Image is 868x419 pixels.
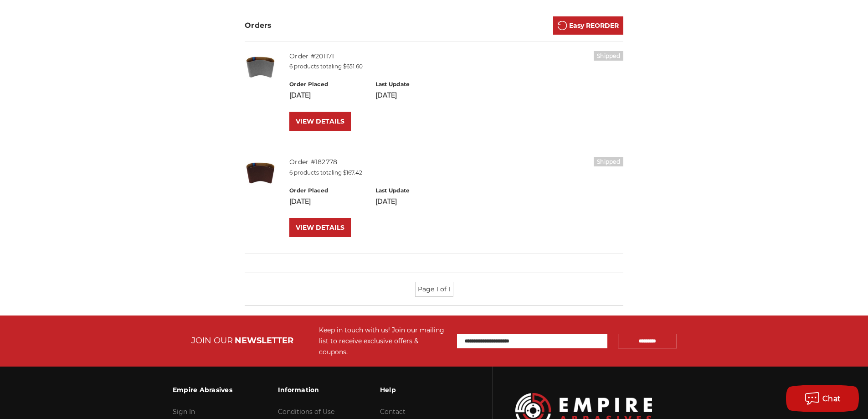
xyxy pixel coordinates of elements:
[380,380,442,399] h3: Help
[289,112,351,131] a: VIEW DETAILS
[380,408,406,416] a: Contact
[594,51,623,61] h6: Shipped
[173,380,232,399] h3: Empire Abrasives
[289,62,623,71] p: 6 products totaling $651.60
[278,408,334,416] a: Conditions of Use
[289,186,365,195] h6: Order Placed
[375,197,397,206] span: [DATE]
[786,385,859,412] button: Chat
[245,20,272,31] h3: Orders
[289,52,334,60] a: Order #201171
[245,157,277,189] img: aluminum oxide 8x19 sanding belt
[289,218,351,237] a: VIEW DETAILS
[289,158,337,166] a: Order #182778
[173,408,195,416] a: Sign In
[289,91,311,99] span: [DATE]
[415,282,453,297] li: Page 1 of 1
[289,80,365,88] h6: Order Placed
[289,169,623,177] p: 6 products totaling $167.42
[594,157,623,166] h6: Shipped
[235,336,293,346] span: NEWSLETTER
[278,380,334,399] h3: Information
[289,197,311,206] span: [DATE]
[553,16,623,35] a: Easy REORDER
[375,91,397,99] span: [DATE]
[375,80,452,88] h6: Last Update
[319,325,448,357] div: Keep in touch with us! Join our mailing list to receive exclusive offers & coupons.
[191,336,233,346] span: JOIN OUR
[245,51,277,83] img: 7-7-8" x 29-1-2 " Silicon Carbide belt for aggressive sanding on concrete and hardwood floors as ...
[375,186,452,195] h6: Last Update
[822,394,841,403] span: Chat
